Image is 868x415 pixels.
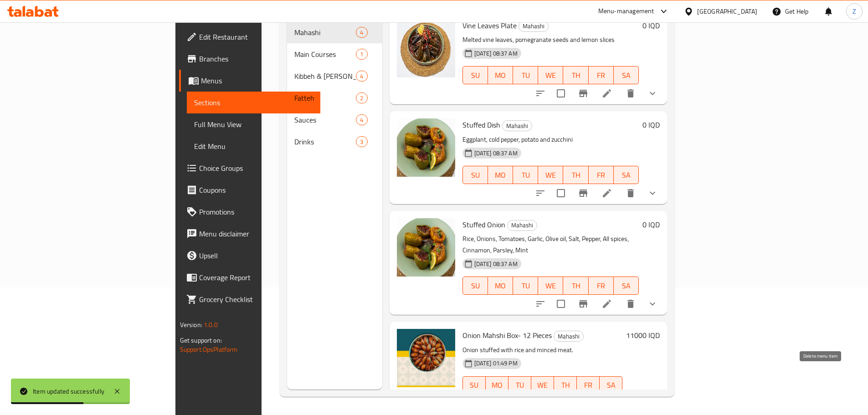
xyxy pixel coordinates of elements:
[204,319,218,331] span: 1.0.0
[194,119,313,130] span: Full Menu View
[519,21,549,32] div: Mahashi
[567,169,585,182] span: TH
[647,88,658,99] svg: Show Choices
[179,288,320,310] a: Grocery Checklist
[535,379,550,392] span: WE
[356,72,367,81] span: 4
[600,376,622,395] button: SA
[199,53,313,64] span: Branches
[507,220,537,231] div: Mahashi
[554,376,577,395] button: TH
[462,118,500,132] span: Stuffed Dish
[617,69,635,82] span: SA
[614,66,639,84] button: SA
[356,114,367,125] div: items
[187,113,320,135] a: Full Menu View
[462,277,488,295] button: SU
[179,223,320,245] a: Menu disclaimer
[642,293,663,315] button: show more
[551,294,570,313] span: Select to update
[471,49,521,58] span: [DATE] 08:37 AM
[187,92,320,113] a: Sections
[294,27,356,38] span: Mahashi
[492,169,509,182] span: MO
[194,141,313,152] span: Edit Menu
[554,331,583,342] span: Mahashi
[529,82,551,104] button: sort-choices
[199,184,313,195] span: Coupons
[397,218,455,277] img: Stuffed Onion
[287,109,382,131] div: Sauces4
[356,94,367,102] span: 2
[620,182,642,204] button: delete
[179,266,320,288] a: Coverage Report
[397,118,455,177] img: Stuffed Dish
[462,66,488,84] button: SU
[529,293,551,315] button: sort-choices
[542,279,560,292] span: WE
[462,134,639,145] p: Eggplant, cold pepper, potato and zucchini
[517,169,534,182] span: TU
[294,71,356,82] div: Kibbeh & Borek
[462,376,486,395] button: SU
[488,66,513,84] button: MO
[462,328,552,342] span: Onion Mahshi Box- 12 Pieces
[486,376,508,395] button: MO
[179,48,320,70] a: Branches
[179,157,320,179] a: Choice Groups
[179,245,320,266] a: Upsell
[287,87,382,109] div: Fatteh2
[647,298,658,309] svg: Show Choices
[294,71,356,82] span: Kibbeh & [PERSON_NAME]
[294,49,356,60] span: Main Courses
[471,149,521,158] span: [DATE] 08:37 AM
[551,84,570,103] span: Select to update
[201,75,313,86] span: Menus
[508,376,531,395] button: TU
[199,163,313,174] span: Choice Groups
[647,188,658,199] svg: Show Choices
[397,329,455,387] img: Onion Mahshi Box- 12 Pieces
[513,66,538,84] button: TU
[538,277,563,295] button: WE
[592,279,610,292] span: FR
[179,70,320,92] a: Menus
[492,69,509,82] span: MO
[492,279,509,292] span: MO
[462,344,623,356] p: Onion stuffed with rice and minced meat.
[529,182,551,204] button: sort-choices
[642,19,660,32] h6: 0 IQD
[356,71,367,82] div: items
[614,166,639,184] button: SA
[462,218,505,231] span: Stuffed Onion
[287,21,382,43] div: Mahashi4
[580,379,596,392] span: FR
[513,166,538,184] button: TU
[462,166,488,184] button: SU
[356,92,367,103] div: items
[199,31,313,42] span: Edit Restaurant
[603,379,619,392] span: SA
[199,206,313,217] span: Promotions
[554,331,584,342] div: Mahashi
[642,82,663,104] button: show more
[617,169,635,182] span: SA
[617,279,635,292] span: SA
[294,136,356,147] span: Drinks
[563,66,588,84] button: TH
[199,272,313,283] span: Coverage Report
[179,179,320,201] a: Coupons
[287,43,382,65] div: Main Courses1
[179,26,320,48] a: Edit Restaurant
[589,277,614,295] button: FR
[294,114,356,125] span: Sauces
[462,34,639,46] p: Melted vine leaves, pomegranate seeds and lemon slices
[356,27,367,38] div: items
[572,82,594,104] button: Branch-specific-item
[512,379,528,392] span: TU
[626,329,660,342] h6: 11000 IQD
[589,66,614,84] button: FR
[697,6,757,16] div: [GEOGRAPHIC_DATA]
